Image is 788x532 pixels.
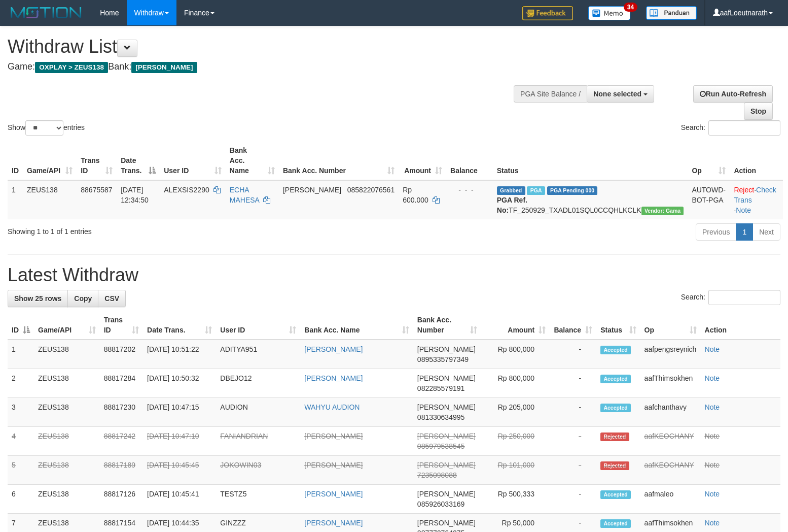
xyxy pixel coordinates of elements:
[600,461,629,470] span: Rejected
[730,180,783,219] td: · ·
[688,141,730,180] th: Op: activate to sort column ascending
[701,311,780,340] th: Action
[8,340,34,369] td: 1
[417,519,476,527] span: [PERSON_NAME]
[8,311,34,340] th: ID: activate to sort column descending
[216,311,300,340] th: User ID: activate to sort column ascending
[8,427,34,456] td: 4
[481,456,550,485] td: Rp 101,000
[143,311,216,340] th: Date Trans.: activate to sort column ascending
[550,427,596,456] td: -
[681,120,780,136] label: Search:
[417,374,476,382] span: [PERSON_NAME]
[705,345,720,353] a: Note
[481,311,550,340] th: Amount: activate to sort column ascending
[8,265,780,285] h1: Latest Withdraw
[304,461,363,469] a: [PERSON_NAME]
[8,369,34,398] td: 2
[417,490,476,498] span: [PERSON_NAME]
[640,427,701,456] td: aafKEOCHANY
[550,398,596,427] td: -
[493,180,688,219] td: TF_250929_TXADL01SQL0CCQHLKCLK
[413,311,481,340] th: Bank Acc. Number: activate to sort column ascending
[417,413,464,421] span: Copy 081330634995 to clipboard
[705,461,720,469] a: Note
[8,62,515,72] h4: Game: Bank:
[600,433,629,441] span: Rejected
[100,456,143,485] td: 88817189
[160,141,226,180] th: User ID: activate to sort column ascending
[600,375,631,383] span: Accepted
[216,456,300,485] td: JOKOWIN03
[121,186,149,204] span: [DATE] 12:34:50
[753,223,780,241] a: Next
[588,6,631,20] img: Button%20Memo.svg
[35,62,108,73] span: OXPLAY > ZEUS138
[216,398,300,427] td: AUDION
[8,37,515,57] h1: Withdraw List
[550,456,596,485] td: -
[143,369,216,398] td: [DATE] 10:50:32
[417,442,464,450] span: Copy 085979538545 to clipboard
[304,374,363,382] a: [PERSON_NAME]
[450,185,489,195] div: - - -
[8,180,23,219] td: 1
[481,369,550,398] td: Rp 800,000
[131,62,197,73] span: [PERSON_NAME]
[497,186,525,195] span: Grabbed
[600,519,631,528] span: Accepted
[693,85,773,103] a: Run Auto-Refresh
[304,432,363,440] a: [PERSON_NAME]
[8,398,34,427] td: 3
[67,290,98,307] a: Copy
[417,471,457,479] span: Copy 7235098088 to clipboard
[730,141,783,180] th: Action
[640,485,701,514] td: aafmaleo
[646,6,697,20] img: panduan.png
[527,186,545,195] span: Marked by aafpengsreynich
[304,345,363,353] a: [PERSON_NAME]
[744,103,773,120] a: Stop
[23,141,77,180] th: Game/API: activate to sort column ascending
[216,485,300,514] td: TESTZ5
[23,180,77,219] td: ZEUS138
[283,186,341,194] span: [PERSON_NAME]
[164,186,209,194] span: ALEXSIS2290
[300,311,413,340] th: Bank Acc. Name: activate to sort column ascending
[708,120,780,136] input: Search:
[399,141,446,180] th: Amount: activate to sort column ascending
[705,490,720,498] a: Note
[8,141,23,180] th: ID
[708,290,780,305] input: Search:
[279,141,399,180] th: Bank Acc. Number: activate to sort column ascending
[34,398,100,427] td: ZEUS138
[216,369,300,398] td: DBEJO12
[226,141,279,180] th: Bank Acc. Name: activate to sort column ascending
[681,290,780,305] label: Search:
[593,90,641,98] span: None selected
[600,404,631,412] span: Accepted
[481,427,550,456] td: Rp 250,000
[100,340,143,369] td: 88817202
[117,141,160,180] th: Date Trans.: activate to sort column descending
[641,207,684,215] span: Vendor URL: https://trx31.1velocity.biz
[34,427,100,456] td: ZEUS138
[100,485,143,514] td: 88817126
[74,294,92,303] span: Copy
[481,398,550,427] td: Rp 205,000
[8,485,34,514] td: 6
[640,398,701,427] td: aafchanthavy
[736,206,751,214] a: Note
[734,186,754,194] a: Reject
[734,186,776,204] a: Check Trans
[493,141,688,180] th: Status
[417,500,464,508] span: Copy 085926033169 to clipboard
[417,461,476,469] span: [PERSON_NAME]
[77,141,117,180] th: Trans ID: activate to sort column ascending
[304,519,363,527] a: [PERSON_NAME]
[34,311,100,340] th: Game/API: activate to sort column ascending
[216,340,300,369] td: ADITYA951
[100,398,143,427] td: 88817230
[8,456,34,485] td: 5
[304,490,363,498] a: [PERSON_NAME]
